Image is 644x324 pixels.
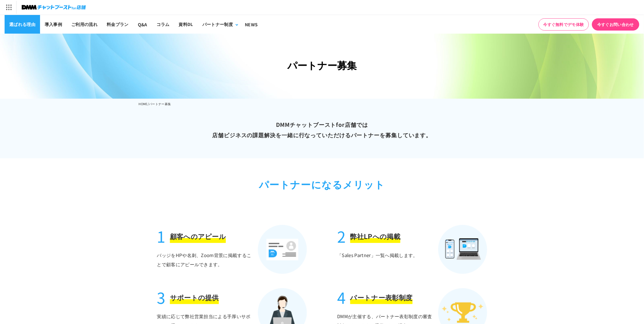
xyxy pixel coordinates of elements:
a: 料金プラン [102,15,133,34]
a: 今すぐお問い合わせ [592,18,639,31]
a: 今すぐ無料でデモ体験 [539,18,589,31]
p: バッジをHPや名刺、 Zoom背景に掲載することで顧客にアピールできます。 [157,251,254,274]
a: 選ばれる理由 [5,15,40,34]
a: NEWS [240,15,262,34]
h2: パートナーになるメリット [142,177,502,191]
span: 顧客へのアピール [170,231,226,243]
span: パートナー表彰制度 [350,292,413,304]
a: HOME [139,101,148,106]
img: サービス [1,1,16,14]
a: 資料DL [174,15,198,34]
img: チャットブーストfor店舗 [22,3,86,12]
li: パートナー募集 [149,100,171,108]
a: 導入事例 [40,15,67,34]
li: / [148,100,149,108]
div: パートナー制度 [202,21,233,28]
span: サポートの提供 [170,292,219,304]
a: コラム [152,15,174,34]
h1: パートナー募集 [139,58,506,73]
p: 「Sales Partner」一覧へ掲載します。 [337,251,435,274]
a: ご利用の流れ [67,15,102,34]
a: Q&A [133,15,152,34]
span: 弊社LPへの掲載 [350,231,401,243]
